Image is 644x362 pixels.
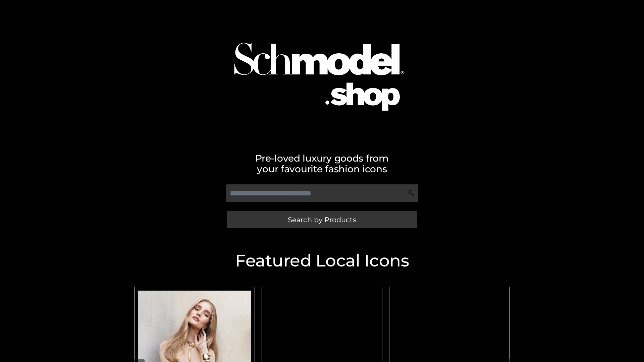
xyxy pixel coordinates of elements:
h2: Pre-loved luxury goods from your favourite fashion icons [131,153,513,174]
h2: Featured Local Icons​ [131,252,513,269]
a: Search by Products [227,211,417,228]
img: Search Icon [408,190,415,196]
span: Search by Products [288,216,356,223]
